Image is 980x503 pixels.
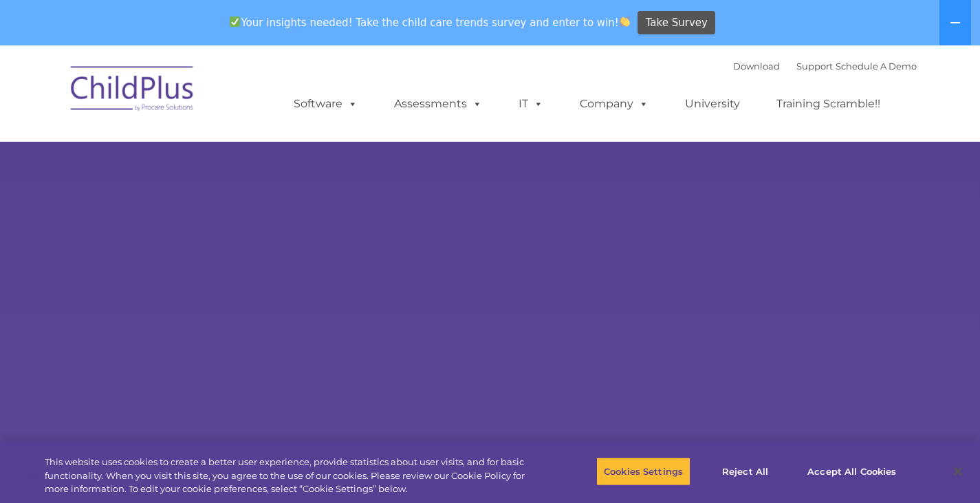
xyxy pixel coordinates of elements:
[505,90,557,118] a: IT
[796,61,833,72] a: Support
[280,90,371,118] a: Software
[566,90,662,118] a: Company
[191,147,250,158] span: Phone number
[380,90,496,118] a: Assessments
[943,456,973,486] button: Close
[45,456,539,496] div: This website uses cookies to create a better user experience, provide statistics about user visit...
[733,61,780,72] a: Download
[763,90,894,118] a: Training Scramble!!
[620,17,630,27] img: 👏
[836,61,917,72] a: Schedule A Demo
[224,9,636,36] span: Your insights needed! Take the child care trends survey and enter to win!
[596,457,690,486] button: Cookies Settings
[638,11,715,35] a: Take Survey
[733,61,917,72] font: |
[800,457,904,486] button: Accept All Cookies
[646,11,708,35] span: Take Survey
[702,457,788,486] button: Reject All
[230,17,240,27] img: ✅
[671,90,754,118] a: University
[64,56,202,125] img: ChildPlus by Procare Solutions
[191,91,233,101] span: Last name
